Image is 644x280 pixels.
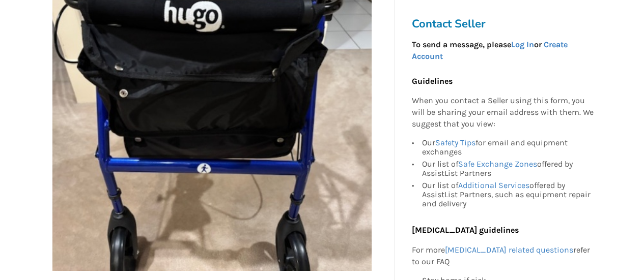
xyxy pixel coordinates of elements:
strong: To send a message, please or [411,40,567,61]
a: Safety Tips [435,138,475,147]
h3: Contact Seller [411,17,599,31]
a: [MEDICAL_DATA] related questions [444,245,573,255]
a: Safe Exchange Zones [458,159,537,169]
div: Our list of offered by AssistList Partners [422,158,594,179]
div: Our for email and equipment exchanges [422,138,594,158]
p: When you contact a Seller using this form, you will be sharing your email address with them. We s... [411,96,594,131]
a: Additional Services [458,180,529,190]
a: Log In [511,40,534,49]
b: Guidelines [411,76,452,86]
div: Our list of offered by AssistList Partners, such as equipment repair and delivery [422,179,594,208]
b: [MEDICAL_DATA] guidelines [411,225,518,235]
p: For more refer to our FAQ [411,244,594,268]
